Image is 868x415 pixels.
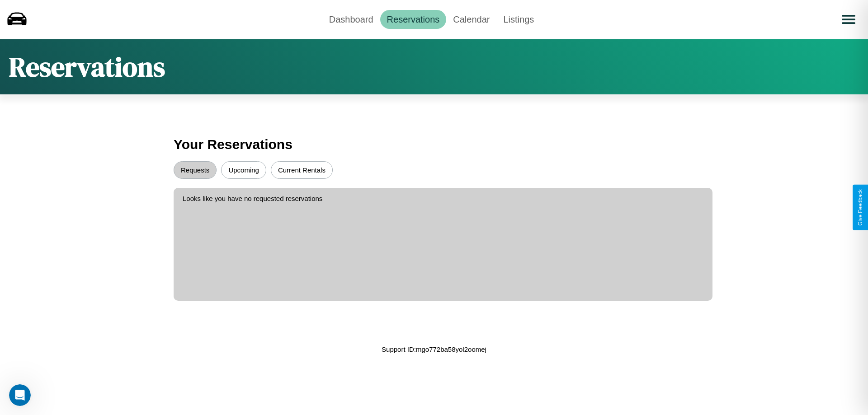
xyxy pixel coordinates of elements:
[221,161,266,179] button: Upcoming
[271,161,333,179] button: Current Rentals
[9,384,31,406] iframe: Intercom live chat
[9,48,165,85] h1: Reservations
[174,132,694,157] h3: Your Reservations
[183,192,703,205] p: Looks like you have no requested reservations
[836,7,861,32] button: Open menu
[174,161,217,179] button: Requests
[322,10,380,29] a: Dashboard
[857,189,863,226] div: Give Feedback
[496,10,541,29] a: Listings
[446,10,496,29] a: Calendar
[382,343,486,355] p: Support ID: mgo772ba58yol2oomej
[380,10,447,29] a: Reservations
